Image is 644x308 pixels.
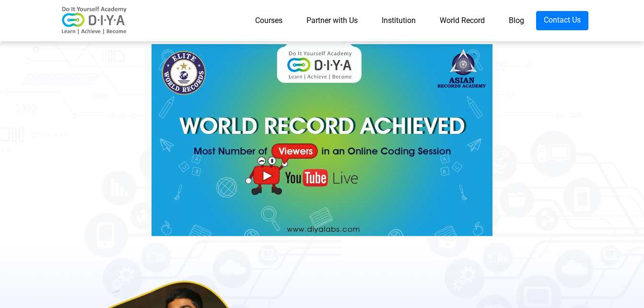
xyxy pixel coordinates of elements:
[497,11,536,30] a: Blog
[294,11,370,30] a: Partner with Us
[56,6,133,35] img: logo-v2.png
[370,11,428,30] a: Institution
[428,11,497,30] a: World Record
[152,44,492,236] img: YouTube
[243,11,294,30] a: Courses
[536,11,588,30] a: Contact Us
